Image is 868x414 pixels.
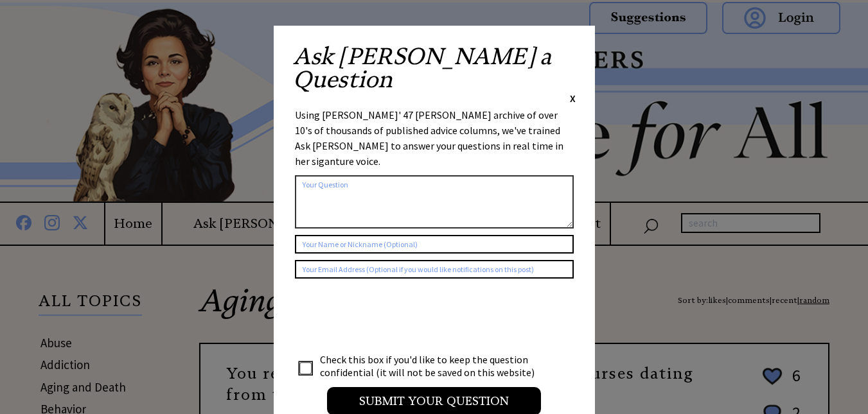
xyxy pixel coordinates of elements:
input: Your Name or Nickname (Optional) [295,235,574,254]
h2: Ask [PERSON_NAME] a Question [293,45,576,91]
div: Using [PERSON_NAME]' 47 [PERSON_NAME] archive of over 10's of thousands of published advice colum... [295,107,574,169]
input: Your Email Address (Optional if you would like notifications on this post) [295,260,574,279]
iframe: reCAPTCHA [295,291,490,341]
td: Check this box if you'd like to keep the question confidential (it will not be saved on this webs... [319,352,547,379]
span: X [570,92,576,105]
